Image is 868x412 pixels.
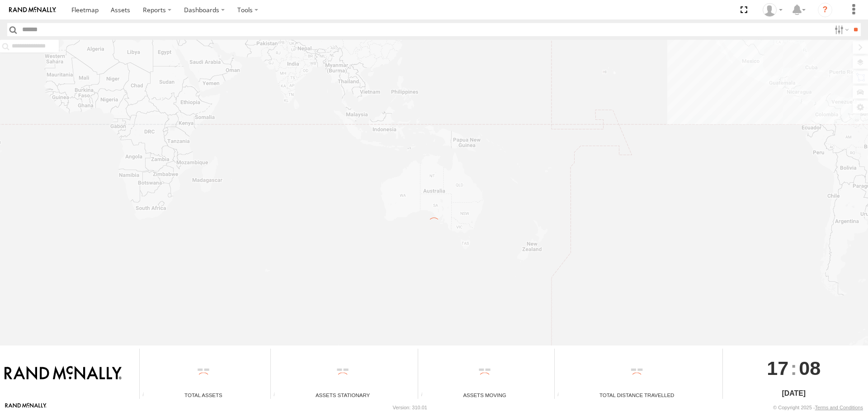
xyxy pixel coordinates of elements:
div: Assets Moving [418,391,551,399]
div: Total number of assets current stationary. [271,392,284,399]
div: Total number of assets current in transit. [418,392,432,399]
div: Total Assets [140,391,267,399]
div: [DATE] [723,388,865,399]
a: Terms and Conditions [815,405,863,410]
a: Visit our Website [5,403,47,412]
div: Assets Stationary [271,391,415,399]
div: : [723,349,865,388]
img: rand-logo.svg [9,7,56,13]
span: 17 [767,349,788,388]
div: Total number of Enabled Assets [140,392,153,399]
span: 08 [799,349,821,388]
div: Total distance travelled by all assets within specified date range and applied filters [555,392,568,399]
div: Total Distance Travelled [555,391,719,399]
i: ? [818,3,832,17]
label: Search Filter Options [831,23,850,36]
img: Rand McNally [5,366,122,381]
div: Version: 310.01 [393,405,427,410]
div: © Copyright 2025 - [773,405,863,410]
div: Brian Wooldridge [759,3,786,17]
